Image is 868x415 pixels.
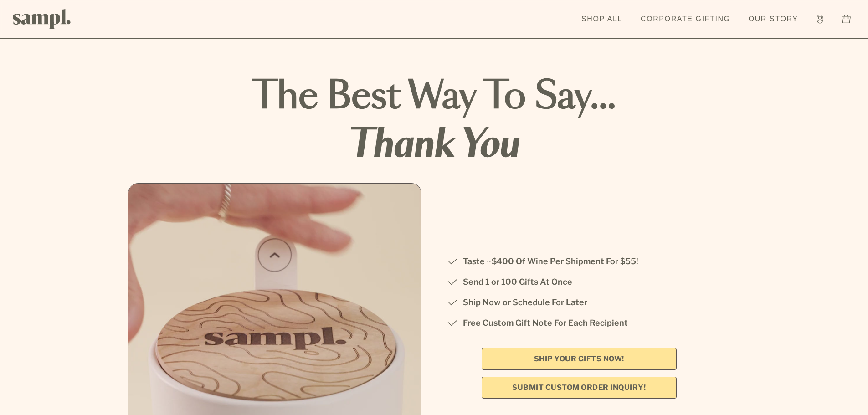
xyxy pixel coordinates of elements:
[590,79,616,115] span: ...
[128,121,740,169] strong: thank you
[447,255,711,268] li: Taste ~$400 Of Wine Per Shipment For $55!
[13,9,71,29] img: Sampl logo
[577,9,627,29] a: Shop All
[447,275,711,289] li: Send 1 or 100 Gifts At Once
[636,9,735,29] a: Corporate Gifting
[482,348,677,370] a: SHIP YOUR GIFTS NOW!
[252,79,616,115] strong: The best way to say
[447,316,711,330] li: Free Custom Gift Note For Each Recipient
[447,296,711,309] li: Ship Now or Schedule For Later
[744,9,803,29] a: Our Story
[482,377,677,399] a: Submit Custom Order Inquiry!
